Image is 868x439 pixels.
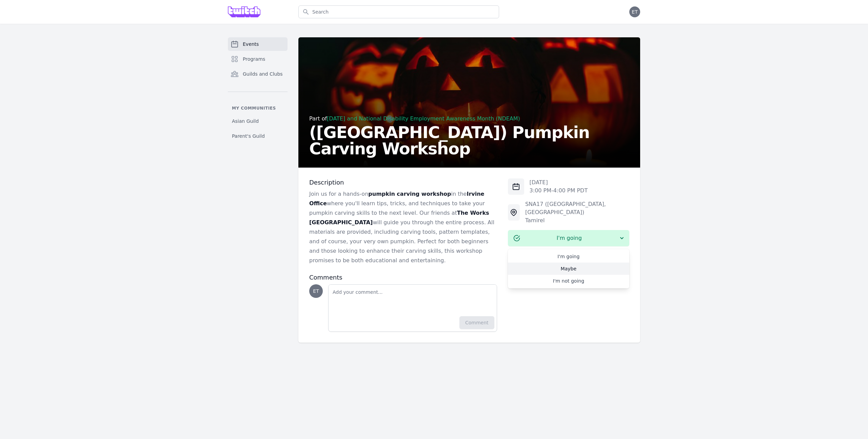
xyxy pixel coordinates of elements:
input: Search [298,5,499,18]
span: ET [632,9,637,14]
strong: pumpkin carving workshop [368,191,451,197]
button: ET [629,6,640,17]
a: Events [228,37,288,51]
h3: Comments [309,273,497,282]
a: Guilds and Clubs [228,67,288,81]
p: Join us for a hands-on in the where you'll learn tips, tricks, and techniques to take your pumpki... [309,189,497,265]
span: Asian Guild [232,118,259,125]
span: Events [243,41,259,47]
span: Guilds and Clubs [243,71,283,77]
button: Comment [459,316,494,329]
span: Programs [243,56,265,62]
p: [DATE] [530,178,588,187]
button: I'm going [508,230,629,246]
span: I'm going [520,234,618,242]
a: I'm not going [508,275,629,287]
div: SNA17 ([GEOGRAPHIC_DATA], [GEOGRAPHIC_DATA]) [525,200,629,216]
nav: Sidebar [228,37,288,142]
a: [DATE] and National Disability Employment Awareness Month (NDEAM) [327,115,520,122]
div: Tamirel [525,216,629,225]
a: Maybe [508,263,629,275]
div: I'm going [508,249,629,288]
a: Programs [228,52,288,66]
p: My communities [228,106,288,111]
span: Parent's Guild [232,133,265,139]
img: Grove [228,6,260,17]
a: I'm going [508,250,629,263]
p: 3:00 PM - 4:00 PM PDT [530,187,588,195]
h2: ([GEOGRAPHIC_DATA]) Pumpkin Carving Workshop [309,124,629,157]
div: Part of [309,115,629,123]
a: Parent's Guild [228,130,288,142]
a: Asian Guild [228,115,288,127]
span: ET [313,289,319,293]
h3: Description [309,178,497,187]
